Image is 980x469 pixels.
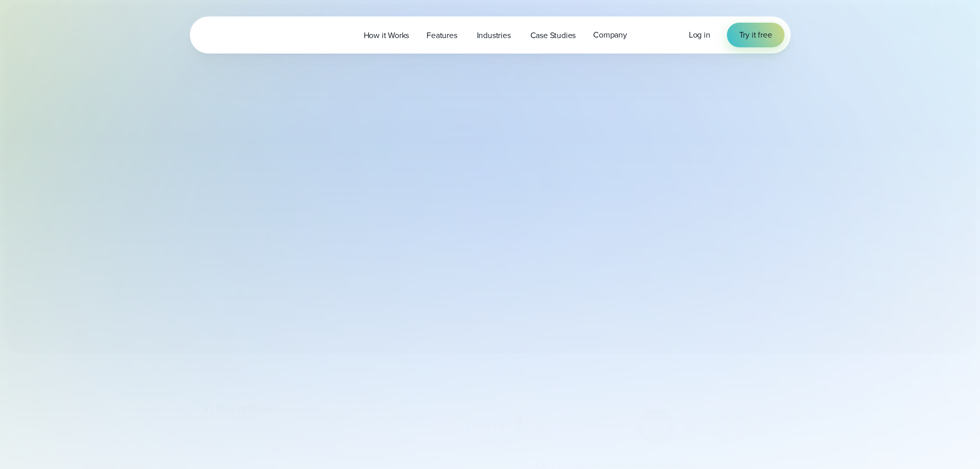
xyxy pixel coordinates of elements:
span: How it Works [364,29,409,42]
span: Company [593,29,627,41]
a: Try it free [727,23,785,47]
span: Log in [689,29,710,41]
a: Case Studies [522,25,585,46]
a: Log in [689,29,710,41]
span: Try it free [739,29,772,41]
span: Industries [477,29,511,42]
a: How it Works [355,25,418,46]
span: Case Studies [530,29,576,42]
span: Features [426,29,457,42]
